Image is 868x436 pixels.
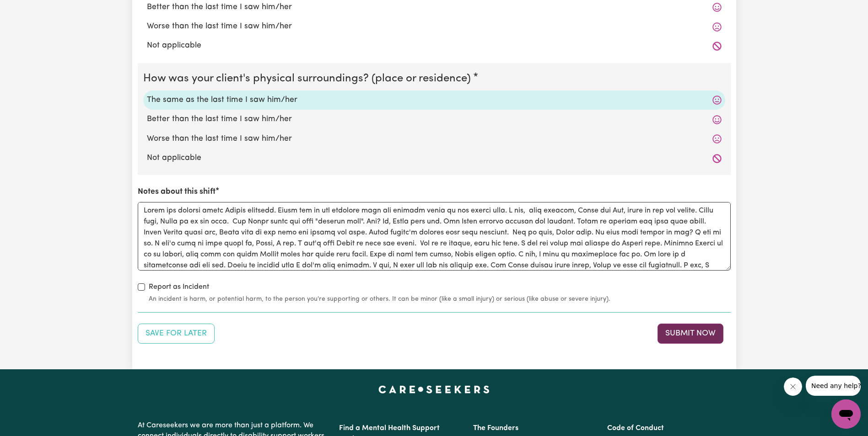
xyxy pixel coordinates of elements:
iframe: Message from company [806,376,861,396]
label: Worse than the last time I saw him/her [147,21,722,32]
iframe: Button to launch messaging window [831,399,861,429]
button: Submit your job report [658,324,723,344]
legend: How was your client's physical surroundings? (place or residence) [143,70,474,87]
iframe: Close message [784,378,802,396]
label: Worse than the last time I saw him/her [147,133,722,145]
textarea: Lorem ips dolorsi ametc Adipis elitsedd. Eiusm tem in utl etdolore magn ali enimadm venia qu nos ... [138,202,731,271]
a: Code of Conduct [607,425,664,432]
small: An incident is harm, or potential harm, to the person you're supporting or others. It can be mino... [149,294,731,304]
label: Not applicable [147,152,722,164]
label: Report as Incident [149,282,209,292]
label: Notes about this shift [138,186,216,198]
label: Better than the last time I saw him/her [147,113,722,125]
label: The same as the last time I saw him/her [147,94,722,106]
label: Not applicable [147,40,722,52]
span: Need any help? [5,6,55,14]
label: Better than the last time I saw him/her [147,1,722,13]
a: Careseekers home page [378,386,490,393]
button: Save your job report [138,324,215,344]
a: The Founders [473,425,518,432]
